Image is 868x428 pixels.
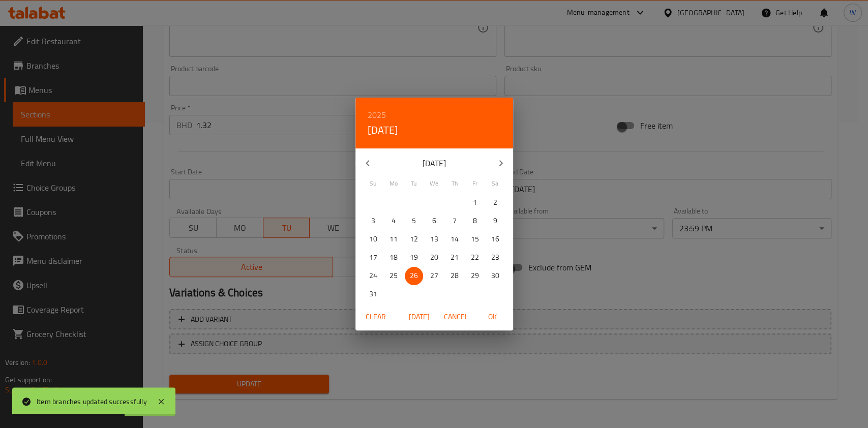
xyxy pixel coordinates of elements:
p: 27 [430,269,438,282]
p: 13 [430,233,438,246]
button: 2025 [368,108,386,122]
button: 4 [384,212,403,230]
button: 9 [486,212,504,230]
button: 20 [425,249,443,267]
button: [DATE] [403,308,436,326]
button: 13 [425,230,443,249]
p: 5 [412,215,416,227]
span: Clear [364,311,388,323]
p: 19 [410,251,418,264]
p: 23 [491,251,499,264]
button: 6 [425,212,443,230]
button: 5 [405,212,423,230]
p: 4 [392,215,396,227]
button: 12 [405,230,423,249]
p: 30 [491,269,499,282]
button: 17 [364,249,382,267]
p: 22 [471,251,479,264]
button: 25 [384,267,403,285]
button: Cancel [440,308,472,326]
span: Su [364,179,382,188]
span: Sa [486,179,504,188]
p: 11 [390,233,398,246]
p: 12 [410,233,418,246]
button: 7 [445,212,464,230]
span: Mo [384,179,403,188]
p: 18 [390,251,398,264]
p: 6 [432,215,436,227]
button: 31 [364,285,382,303]
button: 23 [486,249,504,267]
button: 24 [364,267,382,285]
p: 28 [451,269,459,282]
button: 3 [364,212,382,230]
button: Clear [360,308,392,326]
p: 31 [369,288,377,300]
span: Fr [466,179,484,188]
button: 29 [466,267,484,285]
p: 1 [473,196,477,209]
p: 29 [471,269,479,282]
button: 22 [466,249,484,267]
span: Tu [405,179,423,188]
p: 10 [369,233,377,246]
button: 18 [384,249,403,267]
button: 15 [466,230,484,249]
span: [DATE] [407,311,432,323]
button: 1 [466,194,484,212]
button: [DATE] [368,122,398,138]
button: 30 [486,267,504,285]
p: [DATE] [380,157,489,169]
div: Item branches updated successfully [37,396,147,407]
button: 19 [405,249,423,267]
button: 26 [405,267,423,285]
span: OK [481,311,505,323]
span: Cancel [444,311,468,323]
button: OK [476,308,509,326]
p: 14 [451,233,459,246]
p: 21 [451,251,459,264]
button: 8 [466,212,484,230]
button: 10 [364,230,382,249]
span: We [425,179,443,188]
p: 16 [491,233,499,246]
button: 11 [384,230,403,249]
span: Th [445,179,464,188]
button: 2 [486,194,504,212]
p: 3 [371,215,375,227]
button: 16 [486,230,504,249]
p: 17 [369,251,377,264]
p: 15 [471,233,479,246]
button: 28 [445,267,464,285]
p: 9 [493,215,497,227]
p: 2 [493,196,497,209]
button: 21 [445,249,464,267]
p: 26 [410,269,418,282]
button: 14 [445,230,464,249]
button: 27 [425,267,443,285]
p: 7 [453,215,457,227]
p: 24 [369,269,377,282]
p: 8 [473,215,477,227]
p: 20 [430,251,438,264]
p: 25 [390,269,398,282]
